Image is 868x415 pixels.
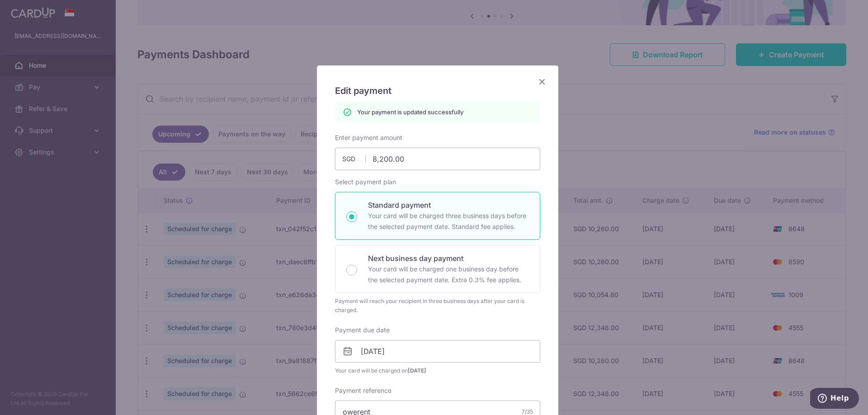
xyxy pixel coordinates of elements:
p: Standard payment [368,200,529,210]
p: Your card will be charged one business day before the selected payment date. Extra 0.3% fee applies. [368,264,529,285]
h5: Edit payment [335,84,540,98]
div: Payment will reach your recipient in three business days after your card is charged. [335,297,540,315]
label: Enter payment amount [335,133,402,142]
p: Next business day payment [368,253,529,264]
span: Your card will be charged on [335,366,540,375]
input: DD / MM / YYYY [335,340,540,363]
span: SGD [342,154,366,163]
label: Select payment plan [335,177,396,187]
label: Payment reference [335,386,392,395]
input: 0.00 [335,148,540,170]
label: Payment due date [335,326,390,335]
p: Your card will be charged three business days before the selected payment date. Standard fee appl... [368,210,529,232]
span: [DATE] [408,367,426,374]
button: Close [537,76,547,87]
iframe: Opens a widget where you can find more information [810,388,859,410]
p: Your payment is updated successfully [357,107,463,117]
